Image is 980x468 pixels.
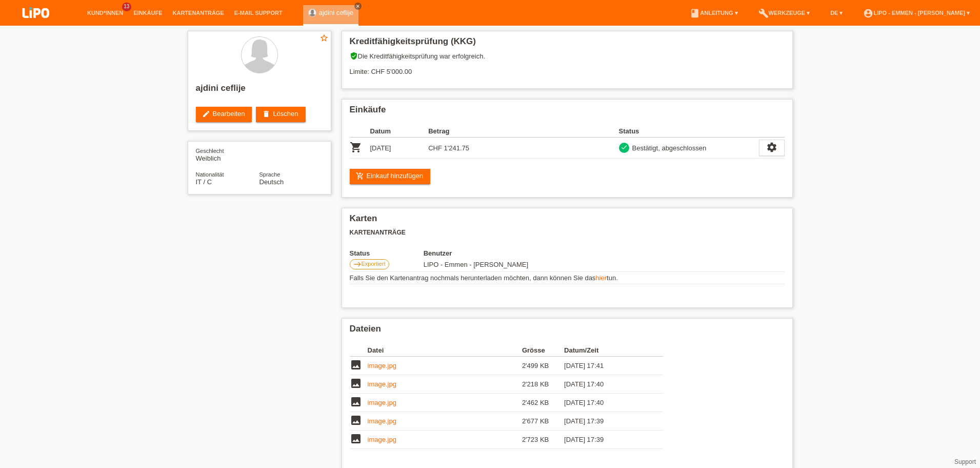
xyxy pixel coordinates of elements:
[564,394,648,412] td: [DATE] 17:40
[858,10,975,16] a: account_circleLIPO - Emmen - [PERSON_NAME] ▾
[350,169,431,184] a: add_shopping_cartEinkauf hinzufügen
[758,8,769,18] i: build
[753,10,815,16] a: buildWerkzeuge ▾
[350,359,362,371] i: image
[368,380,396,388] a: image.jpg
[256,107,305,122] a: deleteLöschen
[368,362,396,369] a: image.jpg
[262,110,270,118] i: delete
[350,52,358,60] i: verified_user
[368,417,396,425] a: image.jpg
[522,375,564,394] td: 2'218 KB
[522,412,564,431] td: 2'677 KB
[319,33,329,43] i: star_border
[522,357,564,375] td: 2'499 KB
[350,141,362,153] i: POSP00026614
[196,83,323,99] h2: ajdini ceflije
[595,274,607,282] a: hier
[168,10,229,16] a: Kartenanträge
[350,105,785,120] h2: Einkäufe
[564,431,648,449] td: [DATE] 17:39
[564,412,648,431] td: [DATE] 17:39
[122,3,131,11] span: 13
[564,344,648,357] th: Datum/Zeit
[863,8,873,18] i: account_circle
[354,3,362,10] a: close
[350,213,785,229] h2: Karten
[356,172,364,180] i: add_shopping_cart
[564,357,648,375] td: [DATE] 17:41
[564,375,648,394] td: [DATE] 17:40
[368,436,396,443] a: image.jpg
[370,138,429,159] td: [DATE]
[522,344,564,357] th: Grösse
[370,125,429,138] th: Datum
[424,249,597,257] th: Benutzer
[766,142,777,153] i: settings
[128,10,167,16] a: Einkäufe
[350,396,362,408] i: image
[196,147,259,162] div: Weiblich
[10,21,62,29] a: LIPO pay
[353,260,362,268] i: east
[621,144,628,151] i: check
[350,377,362,389] i: image
[319,33,329,44] a: star_border
[355,4,361,9] i: close
[629,143,707,153] div: Bestätigt, abgeschlossen
[196,171,224,178] span: Nationalität
[424,261,528,268] span: 25.08.2025
[350,414,362,426] i: image
[196,148,224,154] span: Geschlecht
[825,10,848,16] a: DE ▾
[350,52,785,83] div: Die Kreditfähigkeitsprüfung war erfolgreich. Limite: CHF 5'000.00
[428,125,487,138] th: Betrag
[690,8,700,18] i: book
[685,10,743,16] a: bookAnleitung ▾
[522,431,564,449] td: 2'723 KB
[202,110,210,118] i: edit
[350,272,785,284] td: Falls Sie den Kartenantrag nochmals herunterladen möchten, dann können Sie das tun.
[619,125,759,138] th: Status
[954,458,976,465] a: Support
[229,10,288,16] a: E-Mail Support
[82,10,128,16] a: Kund*innen
[350,36,785,52] h2: Kreditfähigkeitsprüfung (KKG)
[350,324,785,339] h2: Dateien
[368,399,396,406] a: image.jpg
[259,178,284,186] span: Deutsch
[350,229,785,237] h3: Kartenanträge
[428,138,487,159] td: CHF 1'241.75
[522,394,564,412] td: 2'462 KB
[362,261,386,267] span: Exportiert
[196,107,252,122] a: editBearbeiten
[350,249,424,257] th: Status
[319,9,353,16] a: ajdini ceflije
[259,171,281,178] span: Sprache
[196,178,212,186] span: Italien / C / 27.12.2012
[350,433,362,445] i: image
[368,344,522,357] th: Datei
